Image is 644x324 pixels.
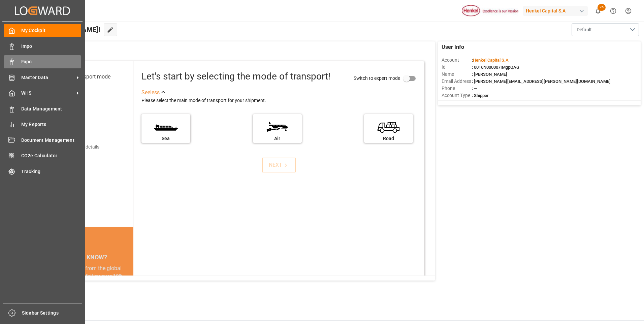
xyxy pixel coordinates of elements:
span: Account [442,57,472,64]
button: show 26 new notifications [590,3,606,19]
a: Impo [4,39,81,53]
div: Add shipping details [57,143,99,151]
button: open menu [572,23,639,36]
span: Switch to expert mode [354,75,400,80]
span: : Shipper [472,93,489,98]
span: : — [472,86,477,91]
div: Road [367,135,410,142]
span: Impo [21,43,82,50]
div: NEXT [269,161,289,169]
span: Expo [21,58,82,65]
span: : 0016N000007IMgpQAG [472,65,519,70]
span: Name [442,71,472,78]
span: : [PERSON_NAME] [472,72,507,77]
span: Email Address [442,78,472,85]
span: User Info [442,43,464,51]
a: Document Management [4,133,81,147]
div: Let's start by selecting the mode of transport! [141,69,330,84]
img: Henkel%20logo.jpg_1689854090.jpg [462,5,518,17]
button: Help Center [606,3,621,19]
span: Data Management [21,105,82,112]
div: See less [141,89,160,97]
div: Please select the main mode of transport for your shipment. [141,97,420,105]
button: next slide / item [124,264,133,305]
a: My Reports [4,118,81,131]
span: 26 [598,4,606,11]
span: Hello [PERSON_NAME]! [28,23,100,36]
span: Default [577,26,592,33]
span: CO2e Calculator [21,152,82,159]
a: My Cockpit [4,24,81,37]
span: Document Management [21,137,82,144]
span: : [472,58,509,63]
span: Sidebar Settings [22,310,82,317]
span: My Cockpit [21,27,82,34]
span: : [PERSON_NAME][EMAIL_ADDRESS][PERSON_NAME][DOMAIN_NAME] [472,79,611,84]
a: CO2e Calculator [4,149,81,162]
a: Data Management [4,102,81,115]
button: NEXT [262,158,296,172]
div: Air [256,135,298,142]
span: Id [442,64,472,71]
a: Tracking [4,165,81,178]
span: Tracking [21,168,82,175]
a: Expo [4,55,81,68]
span: Master Data [21,74,74,81]
span: Henkel Capital S.A [473,58,509,63]
div: Sea [145,135,187,142]
span: Phone [442,85,472,92]
div: Henkel Capital S.A [523,6,588,16]
span: WHS [21,90,74,97]
button: Henkel Capital S.A [523,4,590,17]
span: Account Type [442,92,472,99]
span: My Reports [21,121,82,128]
